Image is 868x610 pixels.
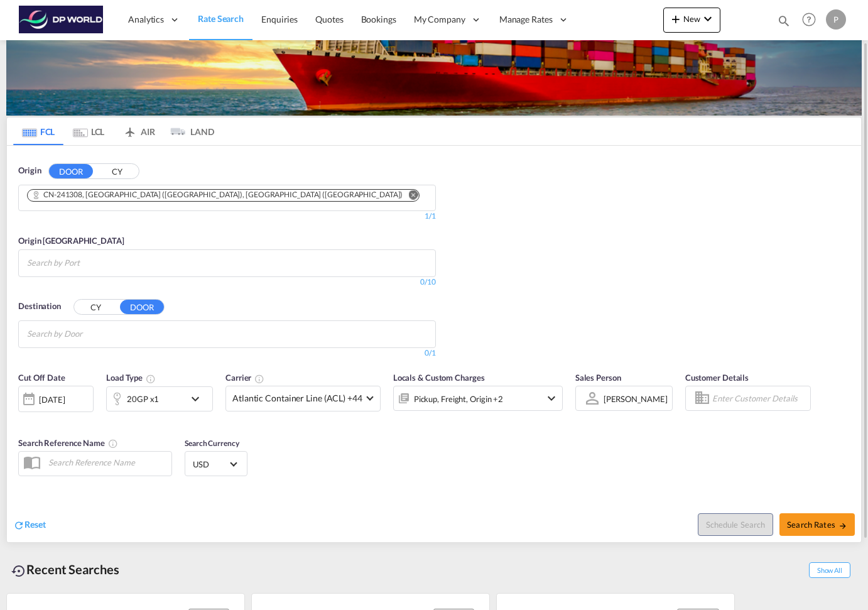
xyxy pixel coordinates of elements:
[49,164,93,178] button: DOOR
[24,519,46,530] span: Reset
[400,190,419,202] button: Remove
[18,438,118,448] span: Search Reference Name
[809,562,850,578] span: Show All
[63,117,114,145] md-tab-item: LCL
[18,411,28,428] md-datepicker: Select
[798,9,826,31] div: Help
[254,374,264,384] md-icon: The selected Trucker/Carrierwill be displayed in the rate results If the rates are from another f...
[315,14,343,25] span: Quotes
[668,14,715,24] span: New
[779,513,855,536] button: Search Ratesicon-arrow-right
[27,253,146,273] input: Chips input.
[128,13,164,26] span: Analytics
[544,391,559,406] md-icon: icon-chevron-down
[393,386,563,411] div: Pickup Freight Origin Destination Factory Stuffingicon-chevron-down
[663,8,720,33] button: icon-plus 400-fgNewicon-chevron-down
[225,373,264,383] span: Carrier
[499,13,553,26] span: Manage Rates
[185,438,239,448] span: Search Currency
[114,117,164,145] md-tab-item: AIR
[193,459,228,470] span: USD
[106,373,156,383] span: Load Type
[13,117,214,145] md-pagination-wrapper: Use the left and right arrow keys to navigate between tabs
[31,190,405,200] div: Press delete to remove this chip.
[18,300,61,313] span: Destination
[685,373,749,383] span: Customer Details
[712,389,806,408] input: Enter Customer Details
[39,394,65,405] div: [DATE]
[25,250,151,273] md-chips-wrap: Chips container with autocompletion. Enter the text area, type text to search, and then use the u...
[777,14,791,33] div: icon-magnify
[261,14,298,25] span: Enquiries
[826,9,846,30] div: P
[120,300,164,314] button: DOOR
[188,391,209,406] md-icon: icon-chevron-down
[18,348,436,359] div: 0/1
[164,117,214,145] md-tab-item: LAND
[575,373,621,383] span: Sales Person
[604,394,668,404] div: [PERSON_NAME]
[25,321,151,344] md-chips-wrap: Chips container with autocompletion. Enter the text area, type text to search, and then use the u...
[393,373,485,383] span: Locals & Custom Charges
[700,11,715,26] md-icon: icon-chevron-down
[777,14,791,28] md-icon: icon-magnify
[122,124,138,134] md-icon: icon-airplane
[838,521,847,530] md-icon: icon-arrow-right
[42,453,171,472] input: Search Reference Name
[192,455,241,473] md-select: Select Currency: $ USDUnited States Dollar
[31,190,403,200] div: CN-241308, WUHU (芜湖市), ANHUI (安徽省)
[18,386,94,412] div: [DATE]
[127,390,159,408] div: 20GP x1
[19,6,104,34] img: c08ca190194411f088ed0f3ba295208c.png
[6,555,124,584] div: Recent Searches
[420,277,436,288] div: 0/10
[13,520,24,531] md-icon: icon-refresh
[146,374,156,384] md-icon: icon-information-outline
[414,13,465,26] span: My Company
[7,146,861,542] div: OriginDOOR CY Chips container. Use arrow keys to select chips.1/1Origin [GEOGRAPHIC_DATA] Chips c...
[27,324,146,344] input: Search by Door
[361,14,396,25] span: Bookings
[25,185,429,207] md-chips-wrap: Chips container. Use arrow keys to select chips.
[18,236,124,246] span: Origin [GEOGRAPHIC_DATA]
[602,389,669,408] md-select: Sales Person: Philip Blumenthal
[668,11,683,26] md-icon: icon-plus 400-fg
[108,438,118,449] md-icon: Your search will be saved by the below given name
[74,300,118,315] button: CY
[232,392,362,405] span: Atlantic Container Line (ACL) +44
[698,513,773,536] button: Note: By default Schedule search will only considerorigin ports, destination ports and cut off da...
[18,165,41,177] span: Origin
[11,564,26,579] md-icon: icon-backup-restore
[798,9,820,30] span: Help
[13,117,63,145] md-tab-item: FCL
[18,373,65,383] span: Cut Off Date
[414,390,503,408] div: Pickup Freight Origin Destination Factory Stuffing
[95,164,139,178] button: CY
[198,13,244,24] span: Rate Search
[106,386,213,411] div: 20GP x1icon-chevron-down
[18,211,436,222] div: 1/1
[13,518,46,532] div: icon-refreshReset
[787,520,847,530] span: Search Rates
